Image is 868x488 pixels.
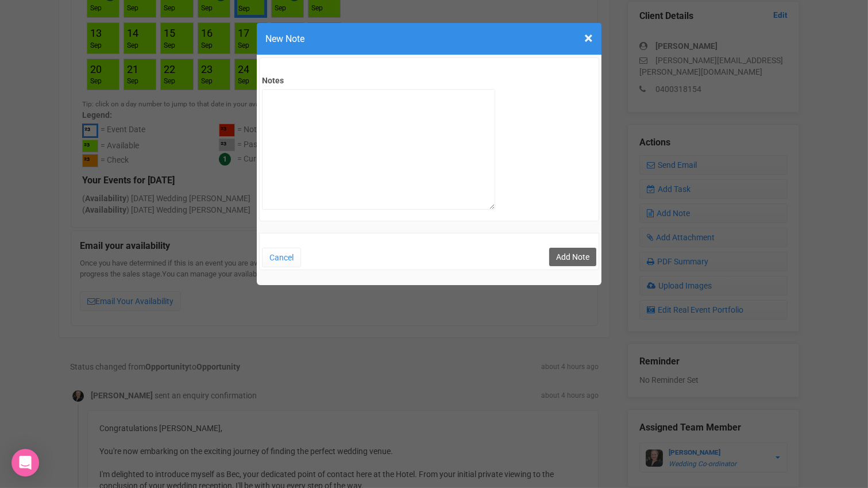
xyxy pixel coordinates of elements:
h4: New Note [265,32,593,46]
span: × [584,29,593,48]
div: Open Intercom Messenger [11,449,39,477]
button: Add Note [549,248,596,266]
label: Notes [253,71,587,86]
button: Cancel [262,248,301,267]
